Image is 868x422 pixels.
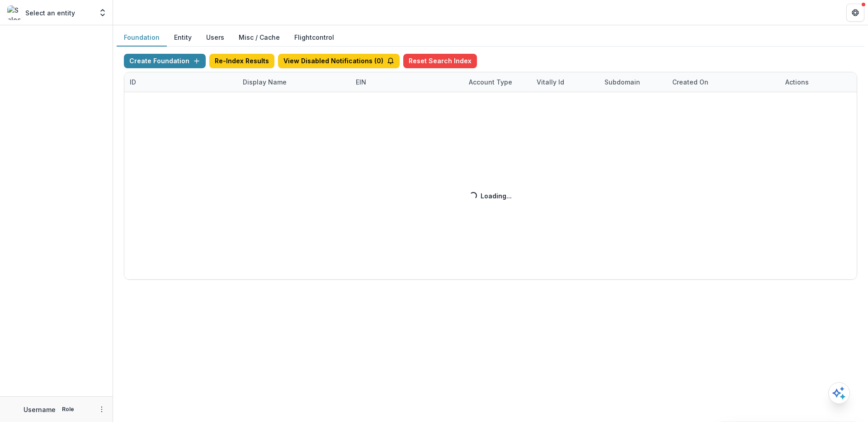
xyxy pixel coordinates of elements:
p: Role [59,405,77,413]
button: Open AI Assistant [828,382,850,404]
button: Open entity switcher [96,4,109,22]
button: Foundation [117,29,167,47]
button: Misc / Cache [231,29,287,47]
button: More [96,404,107,415]
button: Entity [167,29,199,47]
p: Select an entity [25,8,75,18]
button: Users [199,29,231,47]
img: Select an entity [7,5,22,20]
a: Flightcontrol [294,33,334,42]
p: Username [24,405,56,414]
button: Get Help [846,4,864,22]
